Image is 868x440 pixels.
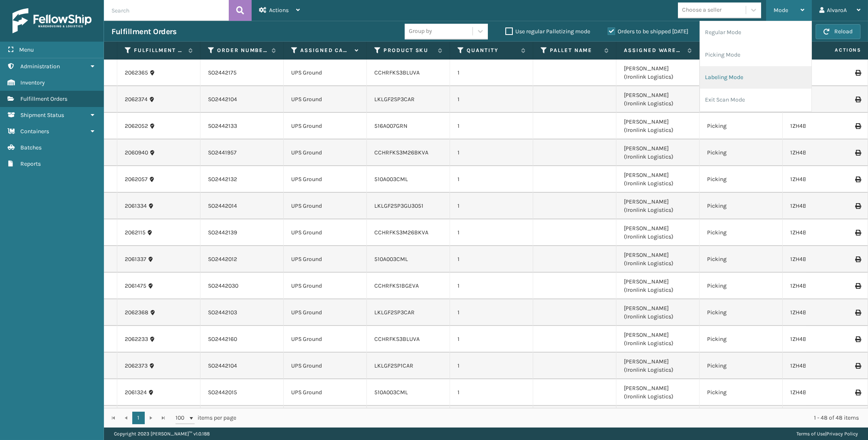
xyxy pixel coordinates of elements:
a: LKLGF2SP1CAR [374,362,413,369]
td: [PERSON_NAME] (Ironlink Logistics) [616,139,700,166]
td: SO2441957 [200,139,284,166]
td: [PERSON_NAME] (Ironlink Logistics) [616,353,700,379]
i: Print Label [855,310,860,316]
td: UPS Ground [284,139,367,166]
td: 1 [450,86,533,113]
td: Picking [700,406,783,433]
a: 2062057 [125,175,148,184]
i: Print Label [855,336,860,342]
td: SO2442133 [200,113,284,139]
td: Picking [700,299,783,326]
td: UPS Ground [284,406,367,433]
div: Choose a seller [682,6,722,15]
a: 1ZH4B7800303612015 [790,149,847,156]
a: 516A007GRN [374,122,408,129]
a: 2061334 [125,202,147,210]
td: UPS Ground [284,166,367,193]
span: Mode [774,7,788,14]
i: Print Label [855,150,860,156]
td: 1 [450,60,533,86]
i: Print Label [855,203,860,209]
a: CCHRFKS3BLUVA [374,336,420,343]
span: Administration [20,63,60,70]
li: Picking Mode [700,44,811,66]
a: 1ZH4B7800321732576 [790,256,848,263]
td: UPS Ground [284,273,367,299]
i: Print Label [855,176,860,182]
td: [PERSON_NAME] (Ironlink Logistics) [616,60,700,86]
div: Group by [409,27,432,36]
a: 1ZH4B7800309108836 [790,122,849,129]
td: SO2442104 [200,353,284,379]
a: 2062373 [125,362,148,370]
td: 1 [450,139,533,166]
label: Fulfillment Order Id [134,47,184,54]
span: Containers [20,128,49,135]
td: Picking [700,379,783,406]
td: UPS Ground [284,246,367,273]
a: 2062365 [125,69,148,77]
td: SO2442104 [200,86,284,113]
a: 2062368 [125,308,148,317]
td: 1 [450,273,533,299]
a: 1 [132,412,145,424]
i: Print Label [855,256,860,262]
i: Print Label [855,230,860,236]
label: Assigned Warehouse [624,47,683,54]
label: Quantity [467,47,517,54]
label: Product SKU [383,47,434,54]
a: 2062374 [125,95,148,104]
td: [PERSON_NAME] (Ironlink Logistics) [616,379,700,406]
a: 2061337 [125,255,146,264]
a: CCHRFKS3M26BKVA [374,229,428,236]
td: [PERSON_NAME] (Ironlink Logistics) [616,406,700,433]
td: SO2442160 [200,326,284,353]
td: 1 [450,353,533,379]
td: UPS Ground [284,193,367,219]
a: 1ZH4B7800333220445 [790,176,850,183]
td: 1 [450,379,533,406]
span: 100 [176,414,188,422]
span: Inventory [20,79,45,86]
span: Actions [269,7,289,14]
td: UPS Ground [284,299,367,326]
a: LKLGF2SP3CAR [374,309,415,316]
td: SO2442103 [200,299,284,326]
p: Copyright 2023 [PERSON_NAME]™ v 1.0.188 [114,428,210,440]
td: UPS Ground [284,60,367,86]
td: 1 [450,166,533,193]
a: LKLGF2SP3GU3051 [374,202,423,209]
td: UPS Ground [284,86,367,113]
a: 1ZH4B7800320160678 [790,362,848,369]
a: CCHRFKS3M26BKVA [374,149,428,156]
span: Actions [809,43,866,57]
span: Fulfillment Orders [20,95,67,102]
td: UPS Ground [284,353,367,379]
a: 1ZH4B7800323127664 [790,309,848,316]
a: 1ZH4B7800314979029 [790,202,848,209]
td: SO2442017 [200,406,284,433]
td: Picking [700,219,783,246]
td: [PERSON_NAME] (Ironlink Logistics) [616,246,700,273]
a: 510A003CML [374,256,408,263]
td: [PERSON_NAME] (Ironlink Logistics) [616,326,700,353]
a: 1ZH4B7800319585445 [790,336,849,343]
label: Assigned Carrier Service [300,47,351,54]
img: logo [12,8,91,33]
a: CCHRFKS1BGEVA [374,282,419,289]
td: [PERSON_NAME] (Ironlink Logistics) [616,219,700,246]
td: [PERSON_NAME] (Ironlink Logistics) [616,273,700,299]
i: Print Label [855,70,860,76]
span: Menu [19,46,34,53]
a: 1ZH4B7800338497184 [790,389,849,396]
a: 2062052 [125,122,148,130]
a: CCHRFKS3BLUVA [374,69,420,76]
td: 1 [450,246,533,273]
td: 1 [450,219,533,246]
td: [PERSON_NAME] (Ironlink Logistics) [616,86,700,113]
td: Picking [700,166,783,193]
td: 1 [450,326,533,353]
a: Privacy Policy [826,431,858,437]
span: Batches [20,144,42,151]
a: 2061324 [125,388,147,397]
